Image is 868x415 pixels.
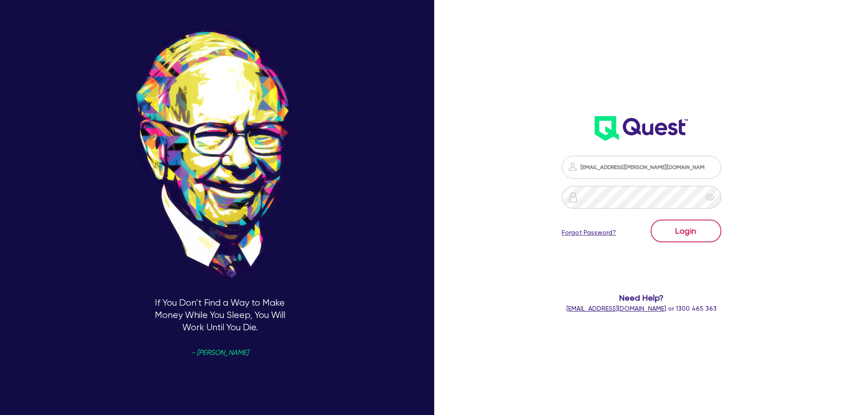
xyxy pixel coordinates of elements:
[566,305,666,312] a: [EMAIL_ADDRESS][DOMAIN_NAME]
[562,156,721,179] input: Email address
[595,116,688,141] img: wH2k97JdezQIQAAAABJRU5ErkJggg==
[567,161,578,172] img: icon-password
[525,292,758,304] span: Need Help?
[568,192,579,203] img: icon-password
[562,228,616,237] a: Forgot Password?
[566,305,717,312] span: or 1300 465 363
[191,349,248,356] span: - [PERSON_NAME]
[705,193,714,202] span: eye
[651,220,721,242] button: Login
